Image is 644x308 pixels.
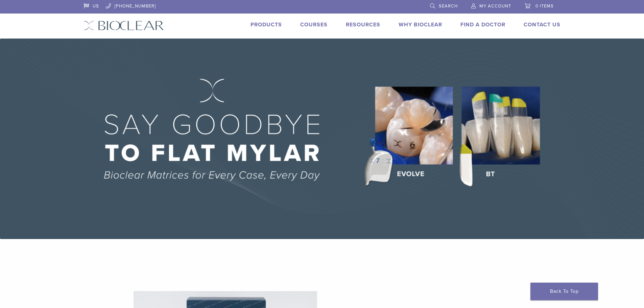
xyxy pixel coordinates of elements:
[251,21,282,28] a: Products
[530,283,598,300] a: Back To Top
[346,21,380,28] a: Resources
[399,21,442,28] a: Why Bioclear
[479,3,511,9] span: My Account
[460,21,505,28] a: Find A Doctor
[524,21,560,28] a: Contact Us
[439,3,458,9] span: Search
[84,21,164,30] img: Bioclear
[535,3,554,9] span: 0 items
[300,21,328,28] a: Courses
